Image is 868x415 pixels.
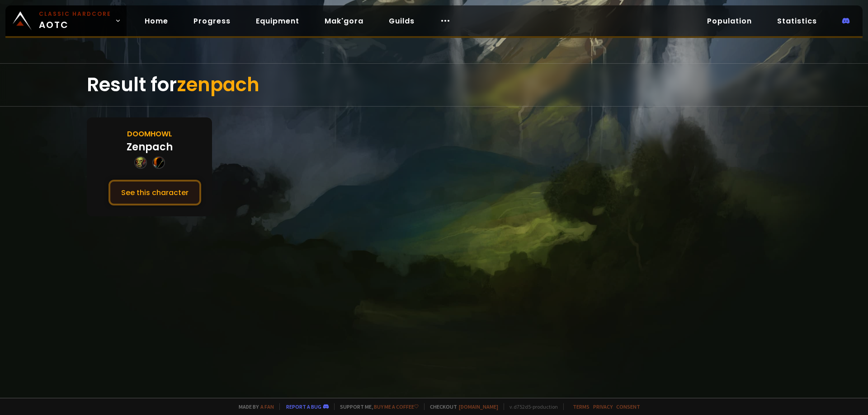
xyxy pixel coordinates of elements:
a: Guilds [382,12,422,30]
a: Progress [186,12,238,30]
a: Equipment [249,12,307,30]
a: Population [700,12,759,30]
span: Support me, [334,403,419,410]
span: v. d752d5 - production [504,403,558,410]
small: Classic Hardcore [39,10,111,18]
a: Statistics [770,12,824,30]
a: Terms [573,403,590,410]
a: Privacy [593,403,613,410]
span: zenpach [177,71,259,98]
span: Checkout [424,403,498,410]
a: [DOMAIN_NAME] [459,403,498,410]
span: Made by [233,403,274,410]
a: Report a bug [286,403,321,410]
a: Classic HardcoreAOTC [5,5,127,36]
a: Mak'gora [317,12,371,30]
div: Doomhowl [127,128,172,140]
a: Home [137,12,175,30]
div: Result for [87,64,781,106]
a: Consent [616,403,640,410]
a: Buy me a coffee [374,403,419,410]
div: Zenpach [127,140,173,154]
a: a fan [260,403,274,410]
span: AOTC [39,10,111,32]
button: See this character [108,180,201,205]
